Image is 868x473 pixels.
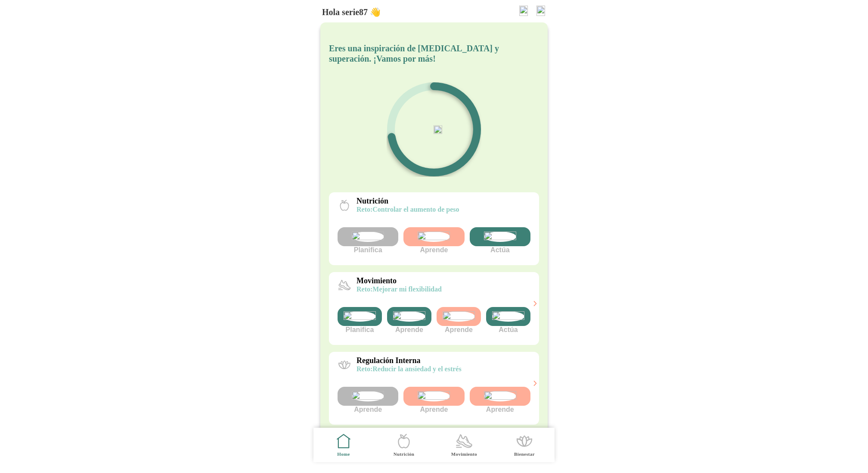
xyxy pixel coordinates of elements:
[387,307,431,334] div: Aprende
[356,365,372,373] span: reto:
[514,451,535,457] ion-label: Bienestar
[403,387,464,413] div: Aprende
[356,356,462,365] p: Regulación Interna
[451,451,477,457] ion-label: Movimiento
[486,307,530,334] div: Actúa
[470,227,530,254] div: Actúa
[322,7,381,17] h5: Hola serie87 👋
[356,206,459,213] p: Controlar el aumento de peso
[470,387,530,413] div: Aprende
[403,227,464,254] div: Aprende
[356,285,442,293] p: Mejorar mi flexibilidad
[356,285,372,293] span: reto:
[338,307,382,334] div: Planifica
[337,451,350,457] ion-label: Home
[356,197,459,206] p: Nutrición
[329,43,539,64] h5: Eres una inspiración de [MEDICAL_DATA] y superación. ¡Vamos por más!
[394,451,414,457] ion-label: Nutrición
[356,276,442,285] p: Movimiento
[356,365,462,373] p: Reducir la ansiedad y el estrés
[338,227,398,254] div: Planifica
[356,206,372,213] span: reto:
[437,307,481,334] div: Aprende
[338,387,398,413] div: Aprende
